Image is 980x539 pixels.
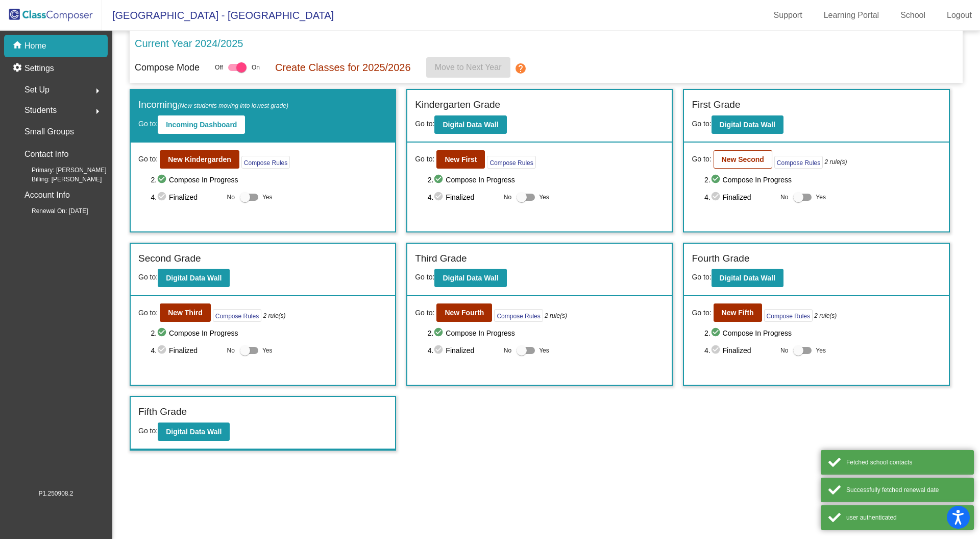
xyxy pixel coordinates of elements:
[704,327,941,339] span: 2. Compose In Progress
[539,344,549,357] span: Yes
[692,273,711,281] span: Go to:
[545,311,567,320] i: 2 rule(s)
[415,98,500,112] label: Kindergarten Grade
[275,60,411,75] p: Create Classes for 2025/2026
[720,121,775,129] b: Digital Data Wall
[816,191,826,203] span: Yes
[213,309,261,322] button: Compose Rules
[445,155,477,163] b: New First
[433,327,446,339] mat-icon: check_circle
[168,155,231,163] b: New Kindergarden
[24,83,50,97] span: Set Up
[433,191,446,203] mat-icon: check_circle
[157,327,169,339] mat-icon: check_circle
[262,191,273,203] span: Yes
[714,150,772,169] button: New Second
[415,273,434,281] span: Go to:
[712,269,783,287] button: Digital Data Wall
[151,344,222,357] span: 4. Finalized
[436,303,492,322] button: New Fourth
[433,174,446,186] mat-icon: check_circle
[91,85,104,97] mat-icon: arrow_right
[704,191,775,203] span: 4. Finalized
[168,309,203,317] b: New Third
[24,103,57,118] span: Students
[504,193,511,202] span: No
[704,174,941,186] span: 2. Compose In Progress
[15,166,107,175] span: Primary: [PERSON_NAME]
[780,346,788,355] span: No
[704,344,775,357] span: 4. Finalized
[428,174,665,186] span: 2. Compose In Progress
[178,102,288,109] span: (New students moving into lowest grade)
[714,303,762,322] button: New Fifth
[720,274,775,282] b: Digital Data Wall
[160,150,239,169] button: New Kindergarden
[712,115,783,134] button: Digital Data Wall
[443,121,498,129] b: Digital Data Wall
[487,156,535,169] button: Compose Rules
[692,120,711,128] span: Go to:
[227,346,235,355] span: No
[24,125,74,139] p: Small Groups
[12,62,24,75] mat-icon: settings
[135,36,243,51] p: Current Year 2024/2025
[710,327,723,339] mat-icon: check_circle
[135,61,200,75] p: Compose Mode
[138,273,158,281] span: Go to:
[138,251,201,266] label: Second Grade
[138,98,288,112] label: Incoming
[138,427,158,435] span: Go to:
[102,7,334,24] span: [GEOGRAPHIC_DATA] - [GEOGRAPHIC_DATA]
[215,63,223,72] span: Off
[710,191,723,203] mat-icon: check_circle
[157,174,169,186] mat-icon: check_circle
[160,303,211,322] button: New Third
[846,513,966,522] div: user authenticated
[15,175,102,184] span: Billing: [PERSON_NAME]
[692,308,711,318] span: Go to:
[151,327,387,339] span: 2. Compose In Progress
[846,485,966,495] div: Successfully fetched renewal date
[692,251,749,266] label: Fourth Grade
[692,154,711,165] span: Go to:
[157,344,169,357] mat-icon: check_circle
[24,40,46,52] p: Home
[692,98,740,112] label: First Grade
[138,120,158,128] span: Go to:
[766,7,811,24] a: Support
[91,105,104,118] mat-icon: arrow_right
[426,57,510,78] button: Move to Next Year
[415,120,434,128] span: Go to:
[428,344,499,357] span: 4. Finalized
[24,147,68,161] p: Contact Info
[158,423,230,441] button: Digital Data Wall
[539,191,549,203] span: Yes
[435,63,502,72] span: Move to Next Year
[780,193,788,202] span: No
[774,156,823,169] button: Compose Rules
[433,344,446,357] mat-icon: check_circle
[158,269,230,287] button: Digital Data Wall
[710,174,723,186] mat-icon: check_circle
[263,311,286,320] i: 2 rule(s)
[846,458,966,467] div: Fetched school contacts
[494,309,543,322] button: Compose Rules
[262,344,273,357] span: Yes
[151,191,222,203] span: 4. Finalized
[157,191,169,203] mat-icon: check_circle
[415,251,467,266] label: Third Grade
[434,269,506,287] button: Digital Data Wall
[138,308,158,318] span: Go to:
[24,188,70,202] p: Account Info
[443,274,498,282] b: Digital Data Wall
[227,193,235,202] span: No
[415,154,434,165] span: Go to:
[764,309,813,322] button: Compose Rules
[816,344,826,357] span: Yes
[825,157,847,167] i: 2 rule(s)
[138,405,187,419] label: Fifth Grade
[722,309,754,317] b: New Fifth
[504,346,511,355] span: No
[166,274,222,282] b: Digital Data Wall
